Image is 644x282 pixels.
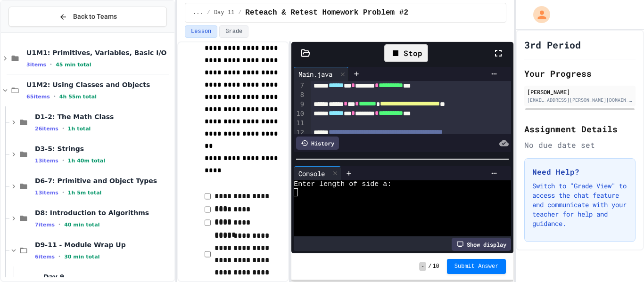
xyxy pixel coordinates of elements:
h2: Assignment Details [524,122,636,136]
span: 1h 40m total [68,158,105,164]
span: / [238,9,241,16]
span: U1M1: Primitives, Variables, Basic I/O [26,48,173,57]
span: • [54,93,56,100]
span: • [58,253,60,260]
div: 12 [294,128,305,147]
div: Console [294,169,330,178]
div: Main.java [294,67,349,81]
button: Back to Teams [8,7,167,27]
div: 7 [294,81,305,90]
span: Day 9 [43,273,173,281]
button: Submit Answer [447,259,506,274]
span: Back to Teams [73,12,117,22]
span: 40 min total [64,222,99,228]
span: 1h 5m total [68,190,102,196]
span: 6 items [35,254,55,260]
span: D8: Introduction to Algorithms [35,209,173,217]
div: 10 [294,109,305,119]
div: No due date set [524,139,636,151]
button: Lesson [185,25,217,38]
span: ... [193,9,203,16]
span: D9-11 - Module Wrap Up [35,241,173,249]
div: Stop [384,44,428,62]
span: • [62,157,64,164]
span: • [62,189,64,196]
span: D3-5: Strings [35,145,173,153]
span: • [50,61,52,68]
span: 7 items [35,222,55,228]
div: History [296,137,339,150]
span: / [428,263,431,270]
span: Enter length of side a: [294,180,391,188]
p: Switch to "Grade View" to access the chat feature and communicate with your teacher for help and ... [532,181,627,228]
h3: Need Help? [532,166,627,177]
div: My Account [523,4,553,25]
span: Reteach & Retest Homework Problem #2 [245,7,408,18]
div: 8 [294,90,305,100]
div: 9 [294,100,305,109]
span: • [62,125,64,132]
div: Console [294,166,341,180]
button: Grade [219,25,248,38]
span: 45 min total [56,62,91,68]
span: 4h 55m total [59,94,97,100]
div: 11 [294,119,305,128]
span: 65 items [26,94,50,100]
span: 10 [432,263,439,270]
span: 1h total [68,126,91,132]
span: Day 11 [214,9,234,16]
div: Main.java [294,69,337,79]
span: 30 min total [64,254,99,260]
span: 13 items [35,190,58,196]
div: [EMAIL_ADDRESS][PERSON_NAME][DOMAIN_NAME] [527,97,633,104]
div: [PERSON_NAME] [527,88,633,96]
span: • [58,221,60,228]
span: D1-2: The Math Class [35,113,173,121]
span: D6-7: Primitive and Object Types [35,177,173,185]
span: 3 items [26,62,46,68]
h1: 3rd Period [524,38,581,51]
span: / [207,9,210,16]
span: 26 items [35,126,58,132]
span: U1M2: Using Classes and Objects [26,81,173,89]
span: - [419,262,426,271]
span: 13 items [35,158,58,164]
h2: Your Progress [524,67,636,80]
div: Show display [452,238,511,251]
span: Submit Answer [454,263,499,270]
